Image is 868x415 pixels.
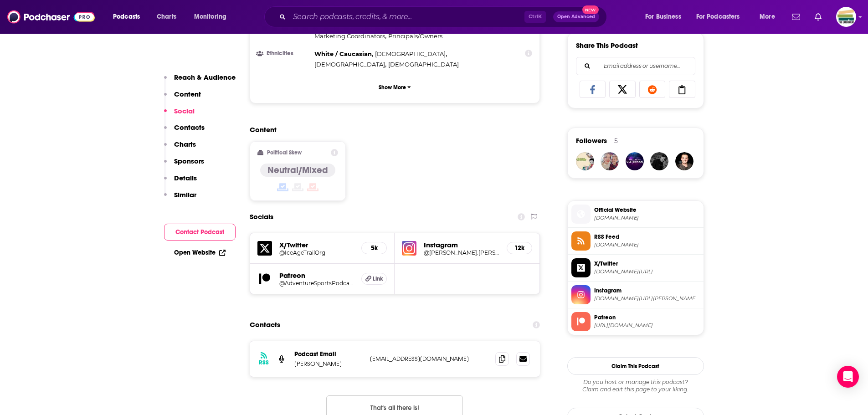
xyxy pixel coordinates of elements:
img: curiousulsterman [626,152,644,170]
a: RSS Feed[DOMAIN_NAME] [571,231,700,251]
p: Charts [174,140,196,149]
span: Official Website [594,206,700,214]
h5: Instagram [424,241,499,249]
button: open menu [753,10,786,24]
span: Monitoring [194,10,226,23]
a: Instagram[DOMAIN_NAME][URL][PERSON_NAME][DOMAIN_NAME][PERSON_NAME] [571,285,700,304]
span: instagram.com/kurt.refsnider [594,295,700,302]
a: Patreon[URL][DOMAIN_NAME] [571,312,700,331]
span: For Business [645,10,681,23]
button: open menu [188,10,238,24]
p: Similar [174,190,196,199]
a: Share on Facebook [580,81,606,98]
span: RSS Feed [594,233,700,241]
p: Details [174,174,197,182]
span: Ctrl K [524,11,546,23]
button: Details [164,174,197,190]
button: Claim This Podcast [567,357,704,375]
button: Charts [164,140,196,157]
input: Search podcasts, credits, & more... [289,10,524,24]
span: feeds.redcircle.com [594,241,700,248]
a: Show notifications dropdown [811,9,825,25]
button: Similar [164,190,196,207]
a: Official Website[DOMAIN_NAME] [571,205,700,224]
h5: 5k [369,244,379,252]
a: Open Website [174,249,226,256]
span: White / Caucasian [314,50,372,57]
span: New [582,5,599,14]
span: https://www.patreon.com/AdventureSportsPodcast [594,322,700,329]
h5: X/Twitter [279,241,354,249]
img: castoffcrown [576,152,594,170]
h2: Socials [250,208,273,225]
span: , [375,49,447,59]
h3: RSS [259,359,269,366]
span: Open Advanced [557,15,595,19]
a: @[PERSON_NAME].[PERSON_NAME] [424,249,499,256]
h3: Share This Podcast [576,41,638,50]
img: User Profile [836,7,856,27]
h3: Ethnicities [257,51,311,56]
span: Patreon [594,313,700,322]
img: resaez [650,152,668,170]
button: open menu [639,10,693,24]
span: Logged in as ExperimentPublicist [836,7,856,27]
span: , [314,49,373,59]
p: Reach & Audience [174,73,236,82]
p: Content [174,90,201,98]
h5: @AdventureSportsPodcast [279,280,354,287]
h5: Patreon [279,271,354,280]
a: Show notifications dropdown [788,9,804,25]
a: Share on Reddit [639,81,666,98]
div: Search followers [576,57,695,75]
span: Charts [157,10,176,23]
button: Sponsors [164,157,204,174]
span: More [760,10,775,23]
span: Do you host or manage this podcast? [567,379,704,386]
div: Open Intercom Messenger [837,366,859,388]
span: Principals/Owners [388,32,442,40]
img: newtubepodcast [675,152,693,170]
span: [DEMOGRAPHIC_DATA] [375,50,446,57]
a: @IceAgeTrailOrg [279,249,354,256]
span: , [314,31,386,41]
p: Podcast Email [294,350,363,358]
a: Copy Link [669,81,695,98]
a: Link [361,273,387,285]
button: Show profile menu [836,7,856,27]
a: Charts [151,10,182,24]
p: [PERSON_NAME] [294,360,363,368]
span: Instagram [594,287,700,295]
div: Search podcasts, credits, & more... [273,6,616,27]
span: Link [373,275,383,282]
div: Claim and edit this page to your liking. [567,379,704,393]
button: open menu [107,10,152,24]
div: 5 [614,137,618,145]
span: [DEMOGRAPHIC_DATA] [314,61,385,68]
p: Sponsors [174,157,204,165]
a: Share on X/Twitter [609,81,636,98]
button: Social [164,107,195,123]
input: Email address or username... [584,57,688,75]
span: Marketing Coordinators [314,32,385,40]
span: Podcasts [113,10,140,23]
button: Reach & Audience [164,73,236,90]
button: Content [164,90,201,107]
p: Contacts [174,123,205,132]
h2: Content [250,125,533,134]
img: Podchaser - Follow, Share and Rate Podcasts [7,8,95,26]
button: Contacts [164,123,205,140]
h4: Neutral/Mixed [267,164,328,176]
button: Contact Podcast [164,224,236,241]
span: For Podcasters [696,10,740,23]
button: Show More [257,79,533,96]
span: [DEMOGRAPHIC_DATA] [388,61,459,68]
a: X/Twitter[DOMAIN_NAME][URL] [571,258,700,277]
p: Social [174,107,195,115]
img: alohalis [601,152,619,170]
